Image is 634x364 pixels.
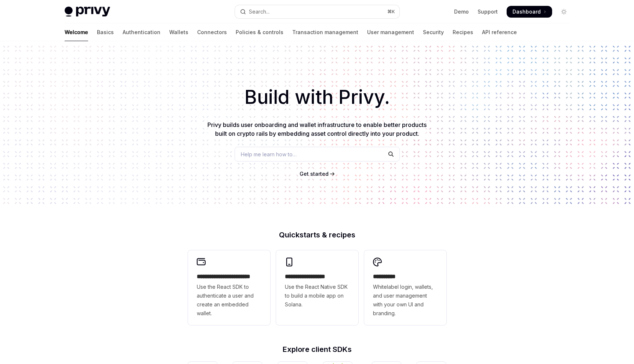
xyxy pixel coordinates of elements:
a: Get started [300,170,329,178]
a: Transaction management [292,23,358,41]
a: Connectors [197,23,227,41]
span: Get started [300,171,329,177]
a: Dashboard [507,6,552,18]
div: Search... [249,7,269,16]
a: User management [367,23,414,41]
span: Dashboard [512,8,541,15]
h1: Build with Privy. [12,83,622,112]
button: Open search [235,5,399,18]
span: Whitelabel login, wallets, and user management with your own UI and branding. [373,283,438,318]
span: Use the React SDK to authenticate a user and create an embedded wallet. [197,283,261,318]
a: API reference [482,23,517,41]
span: ⌘ K [387,9,395,15]
a: Security [423,23,444,41]
span: Help me learn how to… [241,150,297,158]
a: Welcome [65,23,88,41]
a: **** **** **** ***Use the React Native SDK to build a mobile app on Solana. [276,250,358,325]
a: Support [478,8,498,15]
span: Use the React Native SDK to build a mobile app on Solana. [285,283,349,309]
img: light logo [65,7,110,17]
a: Demo [454,8,469,15]
a: Wallets [169,23,188,41]
h2: Explore client SDKs [188,346,446,353]
button: Toggle dark mode [558,6,570,18]
a: Policies & controls [236,23,283,41]
h2: Quickstarts & recipes [188,231,446,239]
a: **** *****Whitelabel login, wallets, and user management with your own UI and branding. [364,250,446,325]
a: Authentication [123,23,160,41]
span: Privy builds user onboarding and wallet infrastructure to enable better products built on crypto ... [207,121,427,137]
a: Basics [97,23,114,41]
a: Recipes [453,23,473,41]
